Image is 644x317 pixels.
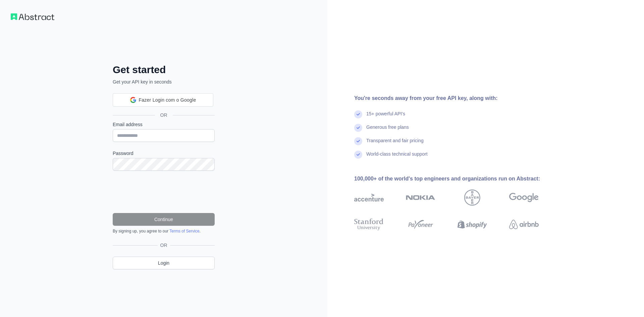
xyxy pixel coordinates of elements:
iframe: reCAPTCHA [113,179,215,205]
img: google [509,190,539,206]
div: Fazer Login com o Google [113,93,213,107]
div: Transparent and fair pricing [366,137,424,151]
a: Terms of Service [169,229,199,233]
p: Get your API key in seconds [113,78,215,85]
div: 100,000+ of the world's top engineers and organizations run on Abstract: [354,175,560,183]
div: Generous free plans [366,124,409,137]
img: Workflow [11,13,54,20]
span: OR [158,242,170,249]
label: Password [113,150,215,157]
img: airbnb [509,217,539,232]
span: OR [155,112,173,118]
a: Login [113,257,215,269]
img: check mark [354,124,362,132]
img: check mark [354,137,362,145]
div: You're seconds away from your free API key, along with: [354,94,560,102]
img: stanford university [354,217,384,232]
img: check mark [354,151,362,159]
span: Fazer Login com o Google [139,97,196,104]
div: 15+ powerful API's [366,110,405,124]
label: Email address [113,121,215,128]
img: payoneer [406,217,435,232]
h2: Get started [113,64,215,76]
img: accenture [354,190,384,206]
img: nokia [406,190,435,206]
div: World-class technical support [366,151,428,164]
img: shopify [458,217,487,232]
img: bayer [464,190,480,206]
div: By signing up, you agree to our . [113,228,215,234]
img: check mark [354,110,362,118]
button: Continue [113,213,215,226]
